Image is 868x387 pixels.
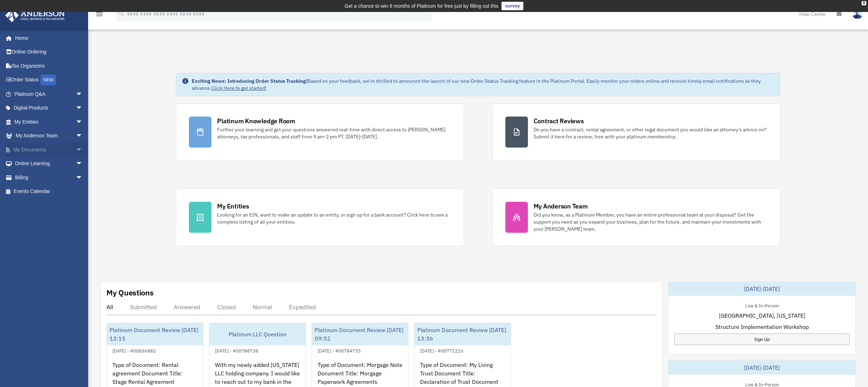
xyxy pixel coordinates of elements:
[76,170,90,185] span: arrow_drop_down
[118,10,125,17] i: search
[312,323,408,345] div: Platinum Document Review [DATE] 09:52
[41,75,56,85] div: NEW
[414,347,469,354] div: [DATE] - #00771216
[107,323,203,345] div: Platinum Document Review [DATE] 13:15
[492,104,780,161] a: Contract Reviews Do you have a contract, rental agreement, or other legal document you would like...
[211,85,266,91] a: Click Here to get started!
[719,311,805,320] span: [GEOGRAPHIC_DATA], [US_STATE]
[669,361,855,375] div: [DATE]-[DATE]
[669,282,855,296] div: [DATE]-[DATE]
[253,304,272,311] div: Normal
[5,157,93,171] a: Online Learningarrow_drop_down
[106,287,154,298] div: My Questions
[674,333,850,345] a: Sign Up
[534,117,584,125] div: Contract Reviews
[217,211,451,225] div: Looking for an EIN, want to make an update to an entity, or sign up for a bank account? Click her...
[852,9,863,19] img: User Pic
[192,77,774,92] div: Based on your feedback, we're thrilled to announce the launch of our new Order Status Tracking fe...
[5,31,90,45] a: Home
[95,10,104,18] i: menu
[209,323,306,345] div: Platinum LLC Question
[5,59,93,73] a: Tax Organizers
[534,202,588,211] div: My Anderson Team
[174,304,200,311] div: Answered
[5,115,93,129] a: My Entitiesarrow_drop_down
[95,12,104,18] a: menu
[5,170,93,185] a: Billingarrow_drop_down
[5,73,93,87] a: Order StatusNEW
[3,8,67,22] img: Anderson Advisors Platinum Portal
[217,117,295,125] div: Platinum Knowledge Room
[715,323,809,331] span: Structure Implementation Workshop
[534,126,767,140] div: Do you have a contract, rental agreement, or other legal document you would like an attorney's ad...
[76,129,90,143] span: arrow_drop_down
[107,347,161,354] div: [DATE] - #00836882
[5,143,93,157] a: My Documentsarrow_drop_down
[209,347,264,354] div: [DATE] - #00788738
[217,304,236,311] div: Closed
[5,45,93,59] a: Online Ordering
[5,185,93,199] a: Events Calendar
[76,115,90,129] span: arrow_drop_down
[740,301,784,309] div: Live & In-Person
[534,211,767,232] div: Did you know, as a Platinum Member, you have an entire professional team at your disposal? Get th...
[130,304,157,311] div: Submitted
[5,101,93,115] a: Digital Productsarrow_drop_down
[76,143,90,157] span: arrow_drop_down
[192,78,307,84] strong: Exciting News: Introducing Order Status Tracking!
[289,304,316,311] div: Expedited
[106,304,113,311] div: All
[862,1,866,5] div: close
[217,202,249,211] div: My Entities
[414,323,511,345] div: Platinum Document Review [DATE] 13:36
[76,87,90,101] span: arrow_drop_down
[501,2,523,10] a: survey
[176,189,464,246] a: My Entities Looking for an EIN, want to make an update to an entity, or sign up for a bank accoun...
[5,129,93,143] a: My Anderson Teamarrow_drop_down
[217,126,451,140] div: Further your learning and get your questions answered real-time with direct access to [PERSON_NAM...
[76,101,90,116] span: arrow_drop_down
[176,104,464,161] a: Platinum Knowledge Room Further your learning and get your questions answered real-time with dire...
[5,87,93,101] a: Platinum Q&Aarrow_drop_down
[345,2,499,10] div: Get a chance to win 6 months of Platinum for free just by filling out this
[492,189,780,246] a: My Anderson Team Did you know, as a Platinum Member, you have an entire professional team at your...
[76,157,90,171] span: arrow_drop_down
[312,347,367,354] div: [DATE] - #00784735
